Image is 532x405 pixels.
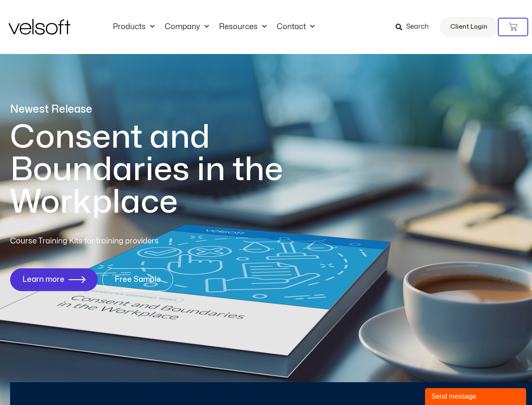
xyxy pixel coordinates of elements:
[115,275,161,284] span: Free Sample
[160,22,214,32] a: CompanyMenu Toggle
[450,22,487,32] span: Client Login
[10,268,98,291] a: Learn more
[8,19,70,35] img: Velsoft Training Materials
[214,22,272,32] a: ResourcesMenu Toggle
[272,22,320,32] a: ContactMenu Toggle
[425,386,528,405] iframe: chat widget
[108,22,160,32] a: ProductsMenu Toggle
[108,22,320,32] nav: Menu
[406,22,429,32] span: Search
[22,275,64,284] span: Learn more
[10,102,318,117] p: Newest Release
[102,268,173,291] a: Free Sample
[10,121,318,219] h1: Consent and Boundaries in the Workplace
[396,20,435,34] a: Search
[440,17,498,37] a: Client Login
[10,235,220,247] p: Course Training Kits for training providers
